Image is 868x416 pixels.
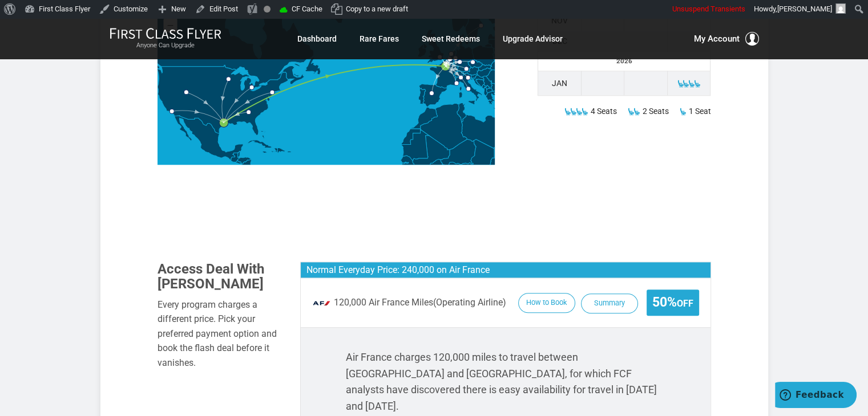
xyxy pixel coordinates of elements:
span: My Account [694,32,740,46]
span: [PERSON_NAME] [777,5,832,13]
path: Cuba [247,140,272,148]
a: Upgrade Advisor [503,28,563,49]
path: Tunisia [457,103,466,122]
g: Minneapolis [226,76,236,81]
td: Jan [538,71,582,96]
a: Rare Fares [360,28,399,49]
span: 2 Seats [642,104,668,118]
path: Macedonia [486,88,492,92]
span: (Operating Airline) [433,297,506,308]
div: Every program charges a different price. Pick your preferred payment option and book the flash de... [158,297,283,370]
g: Prague [470,59,480,64]
g: Los Angeles [169,109,179,113]
path: Mali [413,135,450,170]
g: Atlanta [247,109,256,114]
path: Czech Republic [468,59,483,68]
path: Mexico [174,115,243,160]
path: Slovakia [478,64,491,71]
path: Slovenia [471,74,477,78]
g: Munich [464,66,474,71]
path: Kosovo [486,85,490,89]
button: Summary [581,293,638,313]
g: Rome [466,86,476,91]
path: Dominican Republic [277,148,285,153]
path: Libya [461,114,497,148]
path: Honduras [237,157,252,164]
path: Senegal [400,156,414,165]
g: Nice [454,80,464,85]
path: Chad [471,139,494,177]
a: First Class FlyerAnyone Can Upgrade [110,27,221,50]
g: Venice [466,75,475,80]
g: Milan [458,75,468,80]
path: Portugal [418,88,425,104]
th: 2026 [538,52,710,71]
span: 4 Seats [590,104,616,118]
path: Nicaragua [241,159,251,169]
path: Mauritania [401,129,429,160]
g: Salt Lake City [184,89,193,94]
path: Puerto Rico [288,151,292,152]
path: Jamaica [263,151,267,153]
h3: Access Deal With [PERSON_NAME] [158,262,283,292]
span: Unsuspend Transients [672,5,745,13]
path: Serbia [483,76,492,88]
path: Morocco [410,107,438,129]
a: Dashboard [297,28,337,49]
g: New York [270,89,280,94]
iframe: Opens a widget where you can find more information [775,382,857,410]
small: Off [677,298,693,309]
path: Bosnia and Herzegovina [476,79,485,87]
path: Haiti [271,148,277,152]
path: Greece [486,89,500,109]
g: Houston [219,118,236,127]
path: Niger [441,139,476,167]
button: How to Book [518,293,575,313]
path: Guatemala [231,153,240,162]
path: Belize [237,151,240,157]
path: France [430,59,462,91]
path: Western Sahara [401,128,420,145]
path: Hungary [477,68,491,78]
img: First Class Flyer [110,27,221,39]
h3: Normal Everyday Price: 240,000 on Air France [301,262,710,279]
path: Ukraine [490,54,531,81]
a: Sweet Redeems [422,28,480,49]
path: El Salvador [236,161,241,164]
span: 50% [652,295,693,309]
path: Montenegro [482,84,486,89]
path: Algeria [420,103,467,149]
button: My Account [694,32,759,46]
g: Madrid [429,91,439,95]
path: Gambia [402,162,409,164]
path: Albania [484,87,488,96]
span: 1 Seat [688,104,710,118]
p: Air France charges 120,000 miles to travel between [GEOGRAPHIC_DATA] and [GEOGRAPHIC_DATA] , for ... [346,349,665,415]
small: Anyone Can Upgrade [110,42,221,50]
span: 120,000 Air France Miles [334,297,506,308]
path: Austria [462,66,479,75]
